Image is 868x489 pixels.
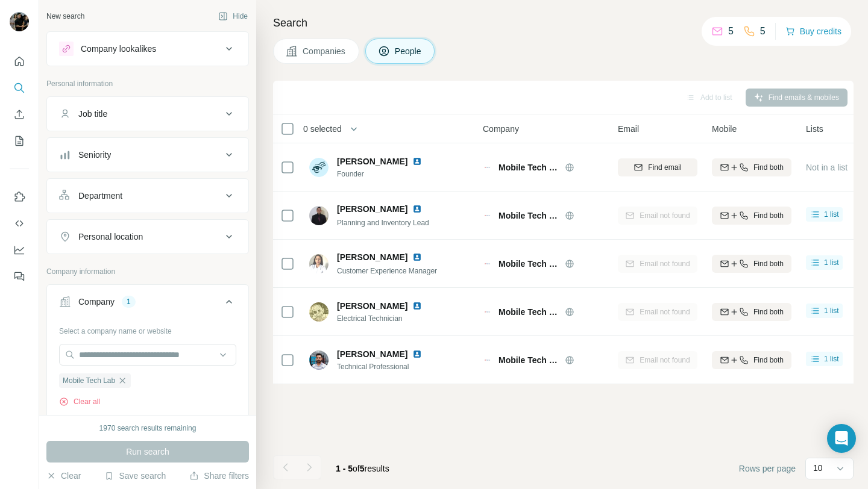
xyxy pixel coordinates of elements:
[739,463,796,475] span: Rows per page
[483,355,492,365] img: Logo of Mobile Tech Lab
[498,306,559,318] span: Mobile Tech Lab
[81,43,156,55] div: Company lookalikes
[337,267,437,275] span: Customer Experience Manager
[483,307,492,317] img: Logo of Mobile Tech Lab
[712,123,737,135] span: Mobile
[712,303,791,321] button: Find both
[46,11,84,22] div: New search
[47,287,248,321] button: Company1
[483,123,519,135] span: Company
[46,78,249,89] p: Personal information
[412,301,422,311] img: LinkedIn logo
[353,464,360,473] span: of
[273,14,854,31] h4: Search
[806,123,823,135] span: Lists
[806,163,848,172] span: Not in a list
[824,257,839,268] span: 1 list
[498,354,559,366] span: Mobile Tech Lab
[10,77,29,99] button: Search
[47,140,248,169] button: Seniority
[78,149,111,161] div: Seniority
[78,190,122,202] div: Department
[10,104,29,125] button: Enrich CSV
[618,158,697,176] button: Find email
[824,209,839,220] span: 1 list
[309,206,329,225] img: Avatar
[10,213,29,234] button: Use Surfe API
[78,231,143,243] div: Personal location
[47,99,248,128] button: Job title
[753,307,784,317] span: Find both
[827,424,856,453] div: Open Intercom Messenger
[753,162,784,173] span: Find both
[309,350,329,370] img: Avatar
[813,462,823,474] p: 10
[618,123,639,135] span: Email
[303,123,342,135] span: 0 selected
[337,313,436,324] span: Electrical Technician
[10,51,29,72] button: Quick start
[712,158,791,176] button: Find both
[712,351,791,369] button: Find both
[712,207,791,225] button: Find both
[483,163,492,172] img: Logo of Mobile Tech Lab
[337,251,407,263] span: [PERSON_NAME]
[309,302,329,322] img: Avatar
[10,266,29,287] button: Feedback
[10,186,29,208] button: Use Surfe on LinkedIn
[412,349,422,359] img: LinkedIn logo
[648,162,681,173] span: Find email
[412,204,422,214] img: LinkedIn logo
[99,423,197,434] div: 1970 search results remaining
[59,396,100,407] button: Clear all
[309,158,329,177] img: Avatar
[337,300,407,312] span: [PERSON_NAME]
[336,464,353,473] span: 1 - 5
[337,203,407,215] span: [PERSON_NAME]
[753,210,784,221] span: Find both
[46,266,249,277] p: Company information
[412,157,422,166] img: LinkedIn logo
[337,169,436,179] span: Founder
[360,464,365,473] span: 5
[210,7,256,25] button: Hide
[10,130,29,152] button: My lists
[47,222,248,251] button: Personal location
[498,210,559,222] span: Mobile Tech Lab
[122,296,136,307] div: 1
[303,45,347,57] span: Companies
[412,252,422,262] img: LinkedIn logo
[753,355,784,366] span: Find both
[395,45,423,57] span: People
[337,155,407,167] span: [PERSON_NAME]
[753,258,784,269] span: Find both
[483,259,492,269] img: Logo of Mobile Tech Lab
[785,23,841,40] button: Buy credits
[824,305,839,316] span: 1 list
[309,254,329,273] img: Avatar
[78,108,107,120] div: Job title
[63,375,115,386] span: Mobile Tech Lab
[498,161,559,173] span: Mobile Tech Lab
[483,211,492,220] img: Logo of Mobile Tech Lab
[47,181,248,210] button: Department
[760,24,766,39] p: 5
[336,464,389,473] span: results
[10,239,29,261] button: Dashboard
[59,321,236,337] div: Select a company name or website
[728,24,734,39] p: 5
[712,255,791,273] button: Find both
[337,348,407,360] span: [PERSON_NAME]
[824,354,839,364] span: 1 list
[498,258,559,270] span: Mobile Tech Lab
[10,12,29,31] img: Avatar
[78,296,115,308] div: Company
[337,219,429,227] span: Planning and Inventory Lead
[47,34,248,63] button: Company lookalikes
[189,470,249,482] button: Share filters
[46,470,81,482] button: Clear
[337,361,436,372] span: Technical Professional
[104,470,166,482] button: Save search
